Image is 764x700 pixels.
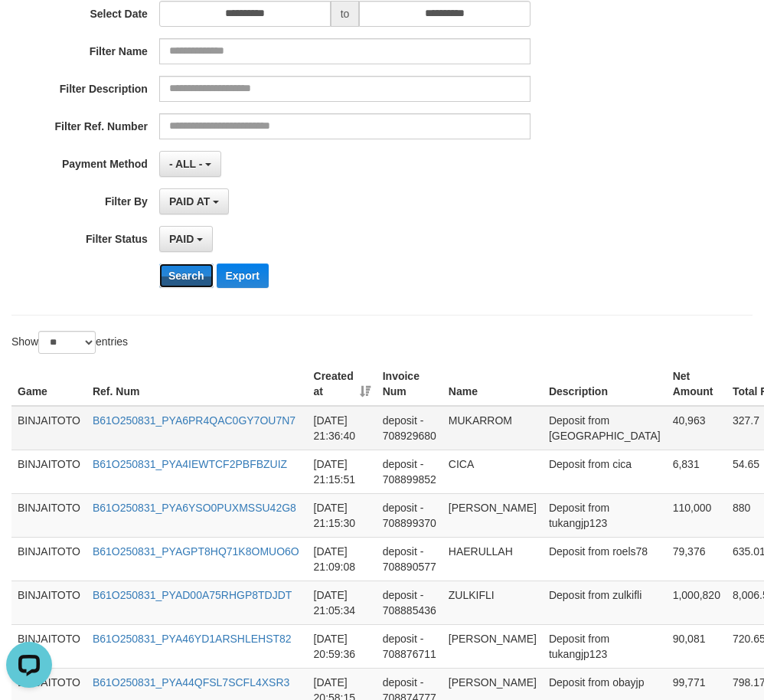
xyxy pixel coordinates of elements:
[11,406,87,450] td: BINJAITOTO
[11,624,87,668] td: BINJAITOTO
[93,589,292,601] a: B61O250831_PYAD00A75RHGP8TDJDT
[87,362,308,406] th: Ref. Num
[331,1,360,27] span: to
[308,624,377,668] td: [DATE] 20:59:36
[11,581,87,624] td: BINJAITOTO
[38,331,96,354] select: Showentries
[543,493,667,537] td: Deposit from tukangjp123
[543,450,667,493] td: Deposit from cica
[543,624,667,668] td: Deposit from tukangjp123
[442,537,543,581] td: HAERULLAH
[442,450,543,493] td: CICA
[11,450,87,493] td: BINJAITOTO
[667,493,726,537] td: 110,000
[442,581,543,624] td: ZULKIFLI
[667,406,726,450] td: 40,963
[308,493,377,537] td: [DATE] 21:15:30
[442,406,543,450] td: MUKARROM
[377,581,442,624] td: deposit - 708885436
[308,406,377,450] td: [DATE] 21:36:40
[93,458,287,470] a: B61O250831_PYA4IEWTCF2PBFBZUIZ
[93,414,295,427] a: B61O250831_PYA6PR4QAC0GY7OU7N7
[667,537,726,581] td: 79,376
[667,450,726,493] td: 6,831
[377,624,442,668] td: deposit - 708876711
[11,362,87,406] th: Game
[217,263,269,288] button: Export
[93,502,296,514] a: B61O250831_PYA6YSO0PUXMSSU42G8
[169,233,194,245] span: PAID
[159,263,214,288] button: Search
[377,493,442,537] td: deposit - 708899370
[543,581,667,624] td: Deposit from zulkifli
[543,362,667,406] th: Description
[377,537,442,581] td: deposit - 708890577
[159,188,229,214] button: PAID AT
[667,581,726,624] td: 1,000,820
[667,362,726,406] th: Net Amount
[308,581,377,624] td: [DATE] 21:05:34
[93,676,289,689] a: B61O250831_PYA44QFSL7SCFL4XSR3
[6,6,52,52] button: Open LiveChat chat widget
[442,493,543,537] td: [PERSON_NAME]
[159,151,221,177] button: - ALL -
[377,362,442,406] th: Invoice Num
[667,624,726,668] td: 90,081
[442,624,543,668] td: [PERSON_NAME]
[169,195,210,208] span: PAID AT
[543,537,667,581] td: Deposit from roels78
[377,450,442,493] td: deposit - 708899852
[11,493,87,537] td: BINJAITOTO
[308,537,377,581] td: [DATE] 21:09:08
[543,406,667,450] td: Deposit from [GEOGRAPHIC_DATA]
[442,362,543,406] th: Name
[11,331,128,354] label: Show entries
[169,158,203,170] span: - ALL -
[11,537,87,581] td: BINJAITOTO
[308,450,377,493] td: [DATE] 21:15:51
[93,545,299,558] a: B61O250831_PYAGPT8HQ71K8OMUO6O
[377,406,442,450] td: deposit - 708929680
[93,633,292,645] a: B61O250831_PYA46YD1ARSHLEHST82
[308,362,377,406] th: Created at: activate to sort column ascending
[159,226,213,252] button: PAID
